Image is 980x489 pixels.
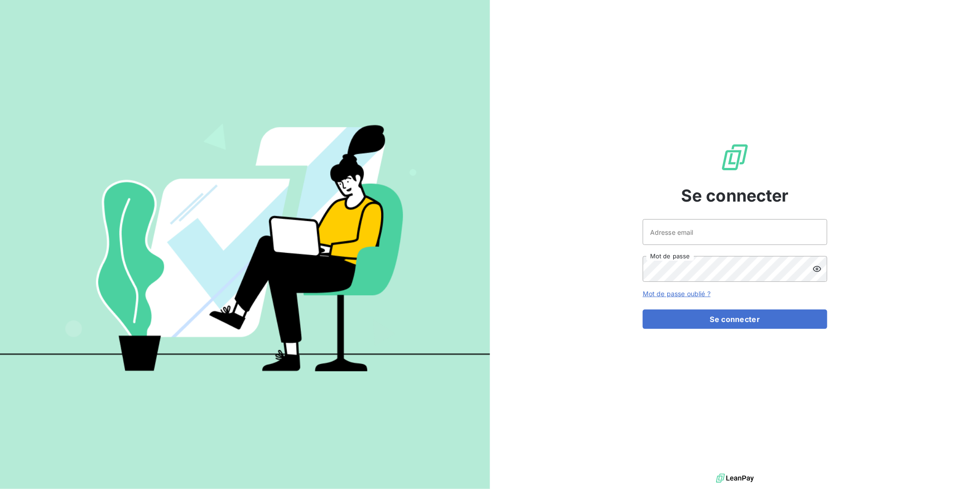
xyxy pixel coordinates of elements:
[643,290,711,298] a: Mot de passe oublié ?
[643,219,827,245] input: placeholder
[681,183,789,208] span: Se connecter
[716,471,754,485] img: logo
[643,310,827,329] button: Se connecter
[720,143,750,172] img: Logo LeanPay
